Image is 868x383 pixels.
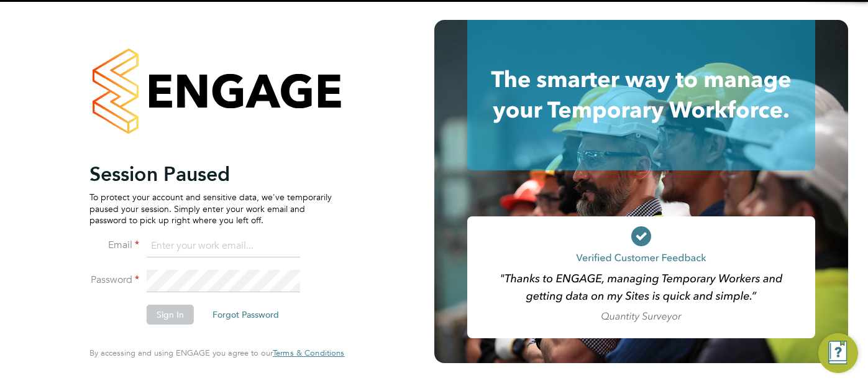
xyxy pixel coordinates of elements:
[89,162,332,187] h2: Session Paused
[147,305,194,325] button: Sign In
[818,333,858,373] button: Engage Resource Center
[147,235,300,257] input: Enter your work email...
[89,239,139,252] label: Email
[273,348,344,358] a: Terms & Conditions
[89,191,332,226] p: To protect your account and sensitive data, we've temporarily paused your session. Simply enter y...
[203,305,289,325] button: Forgot Password
[89,348,344,358] span: By accessing and using ENGAGE you agree to our
[89,274,139,287] label: Password
[273,348,344,358] span: Terms & Conditions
